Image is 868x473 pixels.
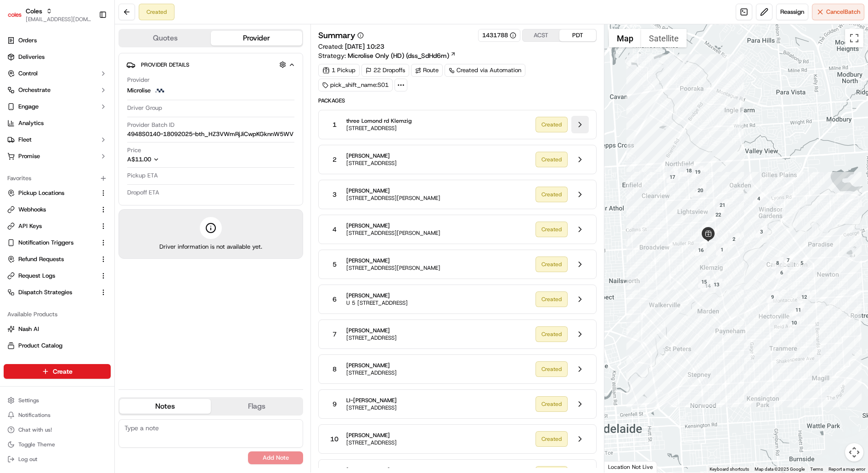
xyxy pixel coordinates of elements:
[4,423,111,436] button: Chat with us!
[18,189,64,197] span: Pickup Locations
[4,66,111,81] button: Control
[7,342,107,350] a: Product Catalog
[755,226,767,238] div: 3
[348,51,456,60] a: Microlise Only (HD) (dss_SdHd6m)
[641,29,687,47] button: Show satellite imagery
[127,121,175,129] span: Provider Batch ID
[127,155,151,163] span: A$11.00
[65,155,111,162] a: Powered byPylon
[18,136,32,144] span: Fleet
[9,9,28,27] img: Nash
[4,116,111,131] a: Analytics
[7,255,96,263] a: Refund Requests
[716,199,728,211] div: 21
[4,219,111,234] button: API Keys
[523,29,559,41] button: ACST
[411,64,443,77] div: Route
[348,51,449,60] span: Microlise Only (HD) (dss_SdHd6m)
[767,291,778,303] div: 9
[4,322,111,336] button: Nash AI
[18,441,55,448] span: Toggle Theme
[346,299,408,307] span: U 5 [STREET_ADDRESS]
[4,50,111,64] a: Deliveries
[780,8,804,16] span: Reassign
[7,7,22,22] img: Coles
[119,31,211,46] button: Quotes
[698,276,710,288] div: 15
[7,205,96,214] a: Webhooks
[361,64,409,77] div: 22 Dropoffs
[346,257,440,264] span: [PERSON_NAME]
[18,272,55,280] span: Request Logs
[346,117,411,125] span: three Lomond rd Klemzig
[4,307,111,322] div: Available Products
[4,409,111,422] button: Notifications
[607,461,637,473] img: Google
[318,79,393,91] div: pick_shift_name:S01
[18,426,52,433] span: Chat with us!
[445,64,525,77] a: Created via Automation
[18,119,44,127] span: Analytics
[318,31,355,40] h3: Summary
[346,292,408,299] span: [PERSON_NAME]
[127,155,208,164] button: A$11.00
[7,222,96,230] a: API Keys
[346,229,440,237] span: [STREET_ADDRESS][PERSON_NAME]
[318,64,360,77] div: 1 Pickup
[716,244,728,256] div: 1
[666,171,678,183] div: 17
[159,243,262,251] span: Driver information is not available yet.
[9,134,17,141] div: 📗
[346,187,440,194] span: [PERSON_NAME]
[127,76,150,84] span: Provider
[346,369,397,376] span: [STREET_ADDRESS]
[772,257,783,269] div: 8
[6,129,74,146] a: 📗Knowledge Base
[4,171,111,186] div: Favorites
[333,120,337,129] span: 1
[26,6,42,16] span: Coles
[18,133,70,142] span: Knowledge Base
[694,184,706,196] div: 20
[333,190,337,199] span: 3
[346,152,397,160] span: [PERSON_NAME]
[346,125,411,132] span: [STREET_ADDRESS]
[4,338,111,353] button: Product Catalog
[710,466,749,473] button: Keyboard shortcuts
[4,99,111,114] button: Engage
[712,209,724,221] div: 22
[18,86,51,94] span: Orchestrate
[18,411,51,419] span: Notifications
[4,268,111,283] button: Request Logs
[776,4,808,20] button: Reassign
[18,325,39,333] span: Nash AI
[127,130,293,138] span: 4948S0140-18092025-bth_HZ3VWmRjJiCwpKGknnW5WV
[91,155,111,162] span: Pylon
[7,189,96,197] a: Pickup Locations
[683,165,695,177] div: 18
[4,202,111,217] button: Webhooks
[18,103,39,111] span: Engage
[333,155,337,164] span: 2
[345,42,384,51] span: [DATE] 10:23
[318,97,597,104] span: Packages
[753,193,765,205] div: 4
[211,399,302,414] button: Flags
[333,225,337,234] span: 4
[812,4,864,20] button: CancelBatch
[796,257,808,269] div: 5
[18,222,42,230] span: API Keys
[31,87,151,97] div: Start new chat
[18,152,40,160] span: Promise
[18,397,39,404] span: Settings
[710,279,722,291] div: 13
[53,367,73,376] span: Create
[4,285,111,300] button: Dispatch Strategies
[4,438,111,451] button: Toggle Theme
[559,29,596,41] button: PDT
[346,439,397,446] span: [STREET_ADDRESS]
[792,304,804,316] div: 11
[346,194,440,202] span: [STREET_ADDRESS][PERSON_NAME]
[346,334,397,342] span: [STREET_ADDRESS]
[782,254,794,266] div: 7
